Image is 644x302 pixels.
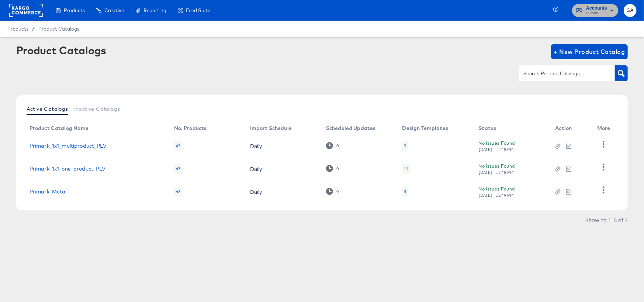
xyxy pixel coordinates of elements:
span: Accounts [586,4,607,12]
span: GA [627,6,634,15]
div: 3 [404,189,406,195]
div: 9 [404,143,406,149]
div: Design Templates [402,125,448,131]
button: + New Product Catalog [551,44,628,59]
td: Daily [244,157,320,180]
div: 0 [326,165,339,172]
span: Reporting [143,7,166,13]
div: 43 [174,187,182,196]
a: Primark_1x1_multiproduct_PLV [30,143,107,149]
div: 0 [336,189,339,194]
td: Daily [244,134,320,157]
div: No. Products [174,125,207,131]
span: Primark [586,10,607,16]
div: 11 [402,164,410,174]
div: 0 [336,143,339,148]
div: 0 [336,166,339,171]
span: Products [7,26,28,32]
th: More [591,123,619,134]
a: Primark_Meta [30,189,66,195]
div: 43 [174,164,182,174]
input: Search Product Catalogs [522,69,600,78]
span: / [28,26,38,32]
div: 0 [326,188,339,195]
td: Daily [244,180,320,203]
span: Inactive Catalogs [74,106,120,112]
span: Feed Suite [186,7,210,13]
div: Showing 1–3 of 3 [585,217,628,223]
div: Scheduled Updates [326,125,376,131]
div: 3 [402,187,408,196]
div: Product Catalog Name [30,125,89,131]
div: 43 [174,141,182,151]
div: 11 [404,166,408,172]
span: + New Product Catalog [554,47,625,57]
div: 9 [402,141,408,151]
a: Primark_1x1_one_product_PLV [30,166,106,172]
span: Active Catalogs [27,106,68,112]
th: Action [550,123,591,134]
th: Status [473,123,550,134]
div: 0 [326,142,339,149]
button: AccountsPrimark [572,4,618,17]
a: Product Catalogs [38,26,79,32]
div: Product Catalogs [16,44,106,56]
span: Products [64,7,85,13]
span: Creative [104,7,124,13]
div: Import Schedule [250,125,292,131]
button: GA [624,4,637,17]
